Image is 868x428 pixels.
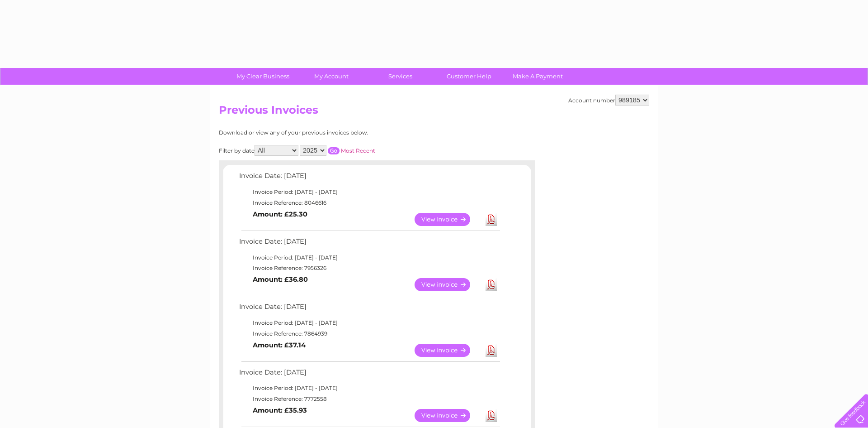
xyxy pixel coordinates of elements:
[253,210,307,218] b: Amount: £25.30
[237,263,501,274] td: Invoice Reference: 7956326
[486,213,497,226] a: Download
[500,68,575,85] a: Make A Payment
[432,68,506,85] a: Customer Help
[219,104,649,121] h2: Previous Invoices
[568,95,649,106] div: Account number
[415,278,481,291] a: View
[253,275,308,284] b: Amount: £36.80
[237,394,501,404] td: Invoice Reference: 7772558
[237,187,501,197] td: Invoice Period: [DATE] - [DATE]
[341,147,375,154] a: Most Recent
[237,252,501,263] td: Invoice Period: [DATE] - [DATE]
[486,344,497,357] a: Download
[237,170,501,187] td: Invoice Date: [DATE]
[253,406,307,414] b: Amount: £35.93
[237,328,501,339] td: Invoice Reference: 7864939
[237,317,501,328] td: Invoice Period: [DATE] - [DATE]
[486,278,497,291] a: Download
[237,197,501,208] td: Invoice Reference: 8046616
[415,409,481,422] a: View
[415,344,481,357] a: View
[226,68,300,85] a: My Clear Business
[486,409,497,422] a: Download
[237,383,501,394] td: Invoice Period: [DATE] - [DATE]
[363,68,438,85] a: Services
[294,68,369,85] a: My Account
[237,236,501,252] td: Invoice Date: [DATE]
[237,366,501,383] td: Invoice Date: [DATE]
[219,130,456,136] div: Download or view any of your previous invoices below.
[253,341,306,349] b: Amount: £37.14
[219,145,456,156] div: Filter by date
[237,301,501,317] td: Invoice Date: [DATE]
[415,213,481,226] a: View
